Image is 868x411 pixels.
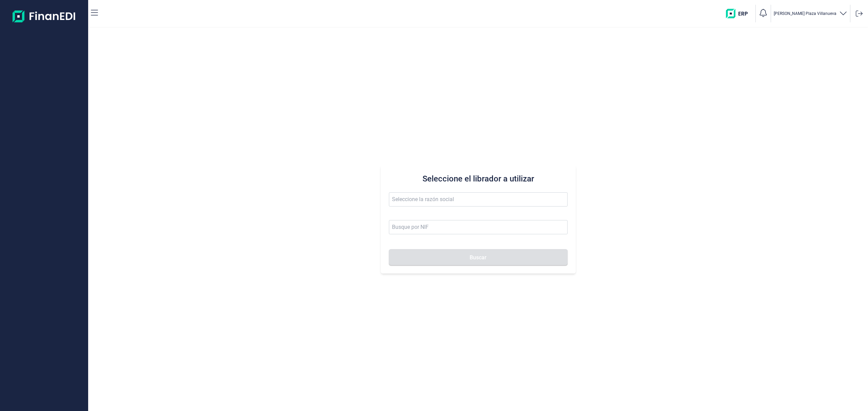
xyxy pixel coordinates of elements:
[389,173,568,184] h3: Seleccione el librador a utilizar
[13,5,76,27] img: Logo de aplicación
[774,11,836,16] p: [PERSON_NAME] Plaza Villanueva
[389,192,568,207] input: Seleccione la razón social
[774,9,847,19] button: [PERSON_NAME] Plaza Villanueva
[470,255,487,260] span: Buscar
[389,249,568,265] button: Buscar
[726,9,753,18] img: erp
[389,220,568,234] input: Busque por NIF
